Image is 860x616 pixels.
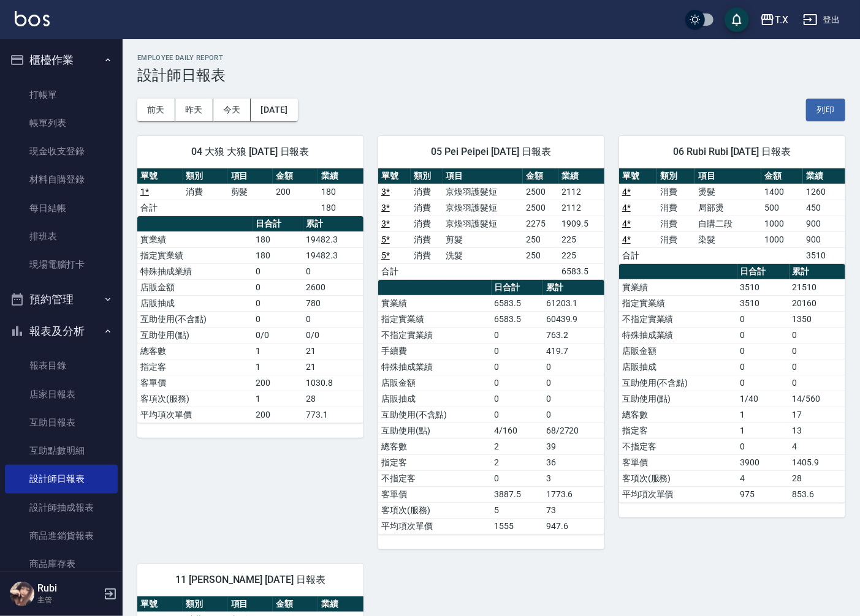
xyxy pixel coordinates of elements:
[695,231,761,247] td: 染髮
[543,295,604,311] td: 61203.1
[378,423,492,438] td: 互助使用(點)
[619,327,737,343] td: 特殊抽成業績
[803,200,845,216] td: 450
[790,454,845,470] td: 1405.9
[619,343,737,359] td: 店販金額
[558,200,604,216] td: 2112
[137,327,253,343] td: 互助使用(點)
[378,327,492,343] td: 不指定實業績
[775,12,788,28] div: T.X
[619,311,737,327] td: 不指定實業績
[303,295,363,311] td: 780
[523,184,558,200] td: 2500
[790,391,845,407] td: 14/560
[137,391,253,407] td: 客項次(服務)
[737,279,790,295] td: 3510
[228,596,273,612] th: 項目
[318,200,363,216] td: 180
[137,263,253,279] td: 特殊抽成業績
[619,438,737,454] td: 不指定客
[411,247,443,263] td: 消費
[253,279,303,295] td: 0
[253,263,303,279] td: 0
[543,359,604,375] td: 0
[378,343,492,359] td: 手續費
[15,11,50,26] img: Logo
[543,311,604,327] td: 60439.9
[5,465,118,493] a: 設計師日報表
[619,279,737,295] td: 實業績
[5,408,118,437] a: 互助日報表
[183,168,228,184] th: 類別
[737,359,790,375] td: 0
[378,359,492,375] td: 特殊抽成業績
[228,168,273,184] th: 項目
[378,486,492,502] td: 客單價
[790,407,845,423] td: 17
[619,486,737,502] td: 平均項次單價
[378,280,604,535] table: a dense table
[152,574,349,586] span: 11 [PERSON_NAME] [DATE] 日報表
[5,437,118,465] a: 互助點數明細
[737,375,790,391] td: 0
[755,7,793,32] button: T.X
[5,550,118,578] a: 商品庫存表
[492,391,543,407] td: 0
[492,423,543,438] td: 4/160
[619,470,737,486] td: 客項次(服務)
[378,311,492,327] td: 指定實業績
[378,502,492,518] td: 客項次(服務)
[737,264,790,280] th: 日合計
[558,168,604,184] th: 業績
[137,596,183,612] th: 單號
[523,168,558,184] th: 金額
[523,247,558,263] td: 250
[253,407,303,423] td: 200
[737,391,790,407] td: 1/40
[619,168,657,184] th: 單號
[558,263,604,279] td: 6583.5
[790,279,845,295] td: 21510
[378,454,492,470] td: 指定客
[619,168,845,264] table: a dense table
[798,9,845,31] button: 登出
[378,375,492,391] td: 店販金額
[443,216,523,231] td: 京煥羽護髮短
[378,168,411,184] th: 單號
[492,375,543,391] td: 0
[137,295,253,311] td: 店販抽成
[273,596,318,612] th: 金額
[152,146,349,158] span: 04 大狼 大狼 [DATE] 日報表
[5,284,118,315] button: 預約管理
[37,595,100,606] p: 主管
[5,44,118,76] button: 櫃檯作業
[619,375,737,391] td: 互助使用(不含點)
[761,231,803,247] td: 1000
[737,327,790,343] td: 0
[137,279,253,295] td: 店販金額
[5,194,118,222] a: 每日結帳
[492,486,543,502] td: 3887.5
[543,454,604,470] td: 36
[790,264,845,280] th: 累計
[303,231,363,247] td: 19482.3
[737,454,790,470] td: 3900
[543,343,604,359] td: 419.7
[619,391,737,407] td: 互助使用(點)
[5,222,118,250] a: 排班表
[761,184,803,200] td: 1400
[411,231,443,247] td: 消費
[761,216,803,231] td: 1000
[523,216,558,231] td: 2275
[411,200,443,216] td: 消費
[619,423,737,438] td: 指定客
[253,343,303,359] td: 1
[318,596,363,612] th: 業績
[175,99,213,121] button: 昨天
[378,295,492,311] td: 實業績
[492,359,543,375] td: 0
[303,279,363,295] td: 2600
[273,168,318,184] th: 金額
[657,216,695,231] td: 消費
[543,518,604,534] td: 947.6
